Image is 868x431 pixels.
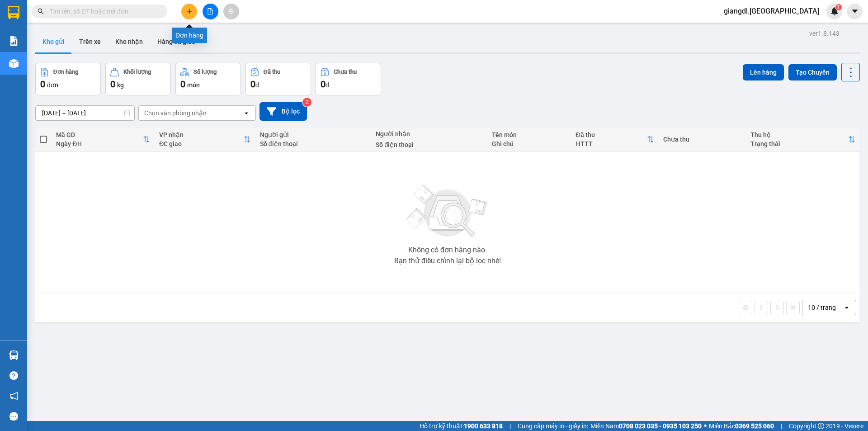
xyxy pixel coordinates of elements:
[590,421,702,431] span: Miền Nam
[144,109,207,118] div: Chọn văn phòng nhận
[159,131,244,138] div: VP nhận
[56,140,143,147] div: Ngày ĐH
[334,69,357,75] div: Chưa thu
[117,81,124,89] span: kg
[50,6,156,16] input: Tìm tên, số ĐT hoặc mã đơn
[420,421,503,431] span: Hỗ trợ kỹ thuật:
[408,246,487,254] div: Không có đơn hàng nào.
[150,31,203,52] button: Hàng đã giao
[9,392,18,400] span: notification
[746,128,860,152] th: Toggle SortBy
[809,28,840,38] div: ver 1.8.143
[53,69,78,75] div: Đơn hàng
[376,141,483,148] div: Số điện thoại
[35,63,101,95] button: Đơn hàng0đơn
[325,81,329,89] span: đ
[492,140,566,147] div: Ghi chú
[576,140,647,147] div: HTTT
[619,422,702,430] strong: 0708 023 035 - 0935 103 250
[717,5,826,17] span: giangdl.[GEOGRAPHIC_DATA]
[72,31,108,52] button: Trên xe
[663,136,741,143] div: Chưa thu
[255,81,259,89] span: đ
[321,79,325,90] span: 0
[376,130,483,137] div: Người nhận
[492,131,566,138] div: Tên món
[110,79,115,90] span: 0
[172,28,207,43] div: Đơn hàng
[9,412,18,421] span: message
[9,59,19,68] img: warehouse-icon
[52,128,155,152] th: Toggle SortBy
[223,4,239,19] button: aim
[781,421,782,431] span: |
[40,79,45,90] span: 0
[36,106,134,120] input: Select a date range.
[264,69,280,75] div: Đã thu
[259,102,307,121] button: Bộ lọc
[704,424,707,428] span: ⚪️
[38,8,44,14] span: search
[750,140,848,147] div: Trạng thái
[571,128,659,152] th: Toggle SortBy
[228,8,234,14] span: aim
[47,81,58,89] span: đơn
[830,7,839,15] img: icon-new-feature
[518,421,588,431] span: Cung cấp máy in - giấy in:
[394,257,501,265] div: Bạn thử điều chỉnh lại bộ lọc nhé!
[243,109,250,117] svg: open
[835,4,842,10] sup: 1
[245,63,311,95] button: Đã thu0đ
[735,422,774,430] strong: 0369 525 060
[193,69,217,75] div: Số lượng
[743,64,784,81] button: Lên hàng
[105,63,171,95] button: Khối lượng0kg
[9,371,18,380] span: question-circle
[56,131,143,138] div: Mã GD
[8,6,19,19] img: logo-vxr
[175,63,241,95] button: Số lượng0món
[187,81,200,89] span: món
[818,423,824,429] span: copyright
[509,421,511,431] span: |
[851,7,859,15] span: caret-down
[843,304,850,311] svg: open
[181,4,197,19] button: plus
[207,8,213,14] span: file-add
[9,350,19,360] img: warehouse-icon
[402,180,493,243] img: svg+xml;base64,PHN2ZyBjbGFzcz0ibGlzdC1wbHVnX19zdmciIHhtbG5zPSJodHRwOi8vd3d3LnczLm9yZy8yMDAwL3N2Zy...
[576,131,647,138] div: Đã thu
[709,421,774,431] span: Miền Bắc
[302,98,311,107] sup: 2
[837,4,840,10] span: 1
[260,131,367,138] div: Người gửi
[203,4,218,19] button: file-add
[123,69,151,75] div: Khối lượng
[35,31,72,52] button: Kho gửi
[250,79,255,90] span: 0
[808,303,836,312] div: 10 / trang
[847,4,863,19] button: caret-down
[750,131,848,138] div: Thu hộ
[464,422,503,430] strong: 1900 633 818
[155,128,255,152] th: Toggle SortBy
[159,140,244,147] div: ĐC giao
[108,31,150,52] button: Kho nhận
[316,63,381,95] button: Chưa thu0đ
[260,140,367,147] div: Số điện thoại
[180,79,185,90] span: 0
[788,64,837,81] button: Tạo Chuyến
[186,8,193,14] span: plus
[9,36,19,46] img: solution-icon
